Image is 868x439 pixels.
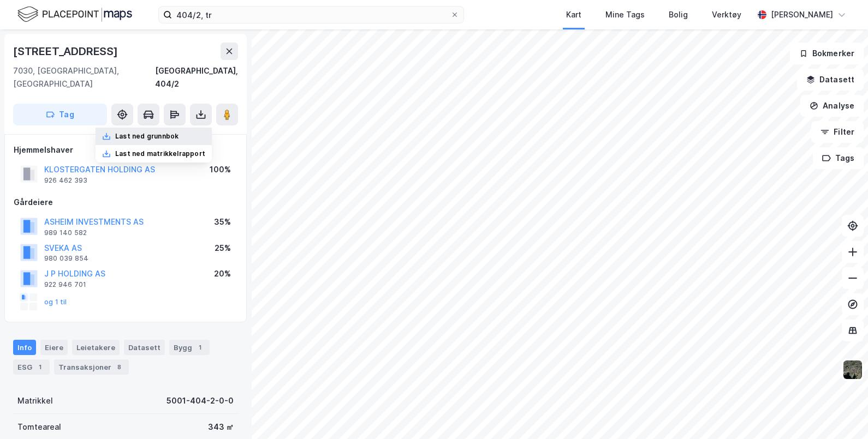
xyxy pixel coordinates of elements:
[13,64,155,91] div: 7030, [GEOGRAPHIC_DATA], [GEOGRAPHIC_DATA]
[14,196,237,209] div: Gårdeiere
[14,143,237,157] div: Hjemmelshaver
[771,8,833,21] div: [PERSON_NAME]
[115,132,179,141] div: Last ned grunnbok
[669,8,688,21] div: Bolig
[13,104,107,125] button: Tag
[114,362,124,372] div: 8
[210,163,231,176] div: 100%
[34,362,45,372] div: 1
[172,7,450,23] input: Søk på adresse, matrikkel, gårdeiere, leietakere eller personer
[214,215,231,228] div: 35%
[208,420,234,434] div: 343 ㎡
[712,8,741,21] div: Verktøy
[811,121,864,143] button: Filter
[169,340,210,355] div: Bygg
[13,340,36,355] div: Info
[44,228,87,237] div: 989 140 582
[44,254,88,263] div: 980 039 854
[214,267,231,280] div: 20%
[605,8,645,21] div: Mine Tags
[167,394,234,407] div: 5001-404-2-0-0
[115,149,205,158] div: Last ned matrikkelrapport
[72,340,120,355] div: Leietakere
[566,8,581,21] div: Kart
[17,5,132,24] img: logo.f888ab2527a4732fd821a326f86c7f29.svg
[155,64,238,91] div: [GEOGRAPHIC_DATA], 404/2
[44,176,87,185] div: 926 462 393
[54,359,129,375] div: Transaksjoner
[813,147,864,169] button: Tags
[44,280,86,289] div: 922 946 701
[13,359,50,375] div: ESG
[800,95,864,117] button: Analyse
[790,43,864,64] button: Bokmerker
[797,69,864,91] button: Datasett
[17,420,61,434] div: Tomteareal
[194,342,205,353] div: 1
[813,387,868,439] iframe: Chat Widget
[17,394,53,407] div: Matrikkel
[842,359,863,380] img: 9k=
[40,340,68,355] div: Eiere
[215,242,231,255] div: 25%
[13,43,120,60] div: [STREET_ADDRESS]
[124,340,165,355] div: Datasett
